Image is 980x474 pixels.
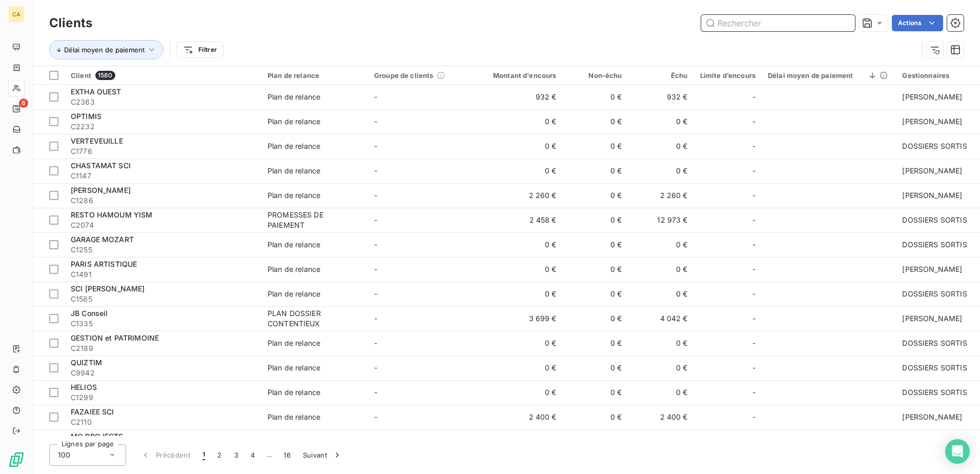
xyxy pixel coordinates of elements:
span: - [752,264,756,274]
td: 932 € [628,85,694,109]
input: Rechercher [701,15,855,31]
td: 2 400 € [628,405,694,429]
td: 0 € [563,282,628,306]
td: 0 € [563,134,628,159]
td: 12 973 € [628,208,694,232]
div: Plan de relance [268,166,320,176]
span: DOSSIERS SORTIS [902,388,967,397]
span: [PERSON_NAME] [902,191,962,200]
td: 0 € [563,306,628,331]
div: CA [8,6,25,23]
span: C1335 [71,319,255,329]
span: - [374,240,377,249]
td: 2 458 € [475,208,563,232]
td: 0 € [563,159,628,183]
div: Plan de relance [268,387,320,398]
button: 1 [196,444,211,466]
span: C2110 [71,417,255,427]
span: DOSSIERS SORTIS [902,339,967,347]
span: - [752,412,756,422]
div: Open Intercom Messenger [945,439,970,464]
span: - [374,215,377,224]
span: C2232 [71,122,255,132]
span: GESTION et PATRIMOINE [71,333,159,342]
td: 0 € [475,355,563,380]
td: 0 € [563,331,628,355]
td: 0 € [628,109,694,134]
button: 3 [228,444,244,466]
td: 0 € [475,257,563,282]
span: - [374,339,377,347]
button: Actions [892,15,943,31]
td: 0 € [563,429,628,454]
span: - [374,117,377,126]
span: Client [71,71,91,80]
td: 2 400 € [475,405,563,429]
td: 0 € [563,208,628,232]
div: Plan de relance [268,116,320,127]
span: - [752,363,756,373]
span: DOSSIERS SORTIS [902,363,967,372]
span: - [752,141,756,151]
span: Délai moyen de paiement [64,46,145,54]
span: C2074 [71,220,255,230]
button: Filtrer [176,42,223,58]
span: - [374,191,377,200]
div: Plan de relance [268,264,320,274]
span: GARAGE MOZART [71,235,134,244]
div: Échu [635,71,688,80]
img: Logo LeanPay [8,451,25,468]
td: 932 € [475,85,563,109]
td: 2 260 € [628,183,694,208]
span: - [374,92,377,101]
span: 1 [202,450,205,460]
span: 1580 [95,71,115,80]
span: DOSSIERS SORTIS [902,142,967,150]
div: Non-échu [569,71,622,80]
span: [PERSON_NAME] [902,412,962,421]
span: [PERSON_NAME] [902,314,962,323]
button: Délai moyen de paiement [49,40,164,60]
td: 0 € [475,134,563,159]
h3: Clients [49,14,92,32]
td: 0 € [628,429,694,454]
span: - [752,387,756,398]
span: PARIS ARTISTIQUE [71,260,137,268]
td: 0 € [563,257,628,282]
span: DOSSIERS SORTIS [902,215,967,224]
td: 0 € [475,109,563,134]
span: … [261,447,277,463]
td: 0 € [628,380,694,405]
td: 0 € [628,232,694,257]
td: 0 € [475,232,563,257]
span: [PERSON_NAME] [902,265,962,273]
td: 0 € [628,355,694,380]
div: Limite d’encours [700,71,756,80]
td: 0 € [628,282,694,306]
span: QUIZTIM [71,358,102,367]
span: - [752,240,756,250]
button: 4 [244,444,261,466]
div: Montant d'encours [481,71,557,80]
div: Plan de relance [268,363,320,373]
button: 16 [277,444,297,466]
td: 2 260 € [475,183,563,208]
span: - [752,116,756,127]
span: MO PROJECTS [71,432,124,441]
td: 0 € [475,380,563,405]
button: Suivant [297,444,349,466]
div: Plan de relance [268,289,320,299]
td: 0 € [628,257,694,282]
span: - [752,166,756,176]
div: PLAN DOSSIER CONTENTIEUX [268,308,362,329]
span: DOSSIERS SORTIS [902,289,967,298]
span: [PERSON_NAME] [902,166,962,175]
td: 3 699 € [475,306,563,331]
td: 0 € [563,183,628,208]
div: Plan de relance [268,240,320,250]
span: - [752,338,756,348]
div: Plan de relance [268,338,320,348]
td: 0 € [628,331,694,355]
span: EXTHA OUEST [71,87,121,96]
button: 2 [211,444,228,466]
